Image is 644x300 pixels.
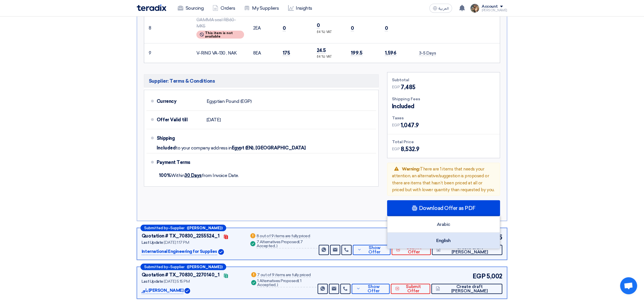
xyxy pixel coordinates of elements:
button: Submit Offer [391,284,430,294]
span: 1,596 [385,50,397,56]
div: – [140,225,226,231]
span: 7,485 [401,83,416,91]
a: Orders [208,2,240,14]
div: Payment Terms [157,156,369,169]
span: Submitted by [144,226,168,230]
b: ([PERSON_NAME]) [187,265,223,269]
div: (14 %) VAT [317,30,342,35]
span: EGP [473,272,486,281]
button: Show Offer [353,245,391,255]
div: Offer Valid till [157,113,202,127]
span: ) [276,243,278,248]
span: Included [157,145,176,151]
div: (14 %) VAT [317,55,342,59]
a: My Suppliers [240,2,283,14]
div: V-RING VA-130 , NAK [196,50,244,57]
span: Included [392,102,414,111]
span: Submitted by [144,265,168,269]
div: Shipping Fees [392,96,495,102]
span: Last Update [142,279,163,284]
span: Warning: [402,166,420,172]
td: EA [249,13,278,43]
span: 1 Accepted, [257,278,301,287]
span: Show Offer [363,246,386,254]
button: Create draft [PERSON_NAME] [431,284,502,294]
span: ( [298,278,299,283]
span: [DATE] 1:17 PM [164,240,189,245]
span: العربية [439,7,449,11]
span: 0 [317,22,320,28]
u: 30 Days [184,173,202,178]
span: Submit Offer [402,246,426,254]
button: Show Offer [352,284,390,294]
span: 0 [385,25,388,31]
div: Quotation # TX_70830_2270140_1 [142,272,220,278]
div: – [140,264,226,270]
div: Quotation # TX_70830_2255524_1 [142,233,220,239]
span: 8,532.9 [401,145,419,153]
span: 5,002 [486,272,502,281]
div: Account [482,4,498,9]
span: Submit Offer [401,285,426,293]
span: This item is not available [205,31,241,38]
div: Taxes [392,115,495,121]
div: 7 out of 9 items are fully priced [257,273,311,278]
div: Arabic [387,216,500,233]
span: Download Offer as PDF [419,206,475,211]
div: GAMMA seal RB60-MK5 [196,17,244,30]
td: EA [249,43,278,63]
span: EGP [392,84,400,90]
img: Verified Account [184,288,190,294]
a: Sourcing [173,2,208,14]
span: 3-5 Days [419,51,436,56]
button: Submit Offer [392,245,431,255]
button: Create draft [PERSON_NAME] [432,245,502,255]
span: Last Update [142,240,163,245]
span: [DATE] [207,117,221,123]
span: Egypt (EN), [GEOGRAPHIC_DATA] [232,145,306,151]
div: 1 Alternatives Proposed [257,279,317,287]
button: العربية [429,4,452,13]
div: English [387,233,500,249]
span: 0 [351,25,354,31]
h5: Supplier: Terms & Conditions [144,74,379,88]
b: ([PERSON_NAME]) [187,226,223,230]
a: Insights [284,2,317,14]
p: International Engineering for Supplies [142,248,217,255]
span: 199.5 [351,50,362,56]
span: Show Offer [362,285,385,293]
div: Subtotal [392,77,495,83]
span: Supplier [170,226,184,230]
span: [DATE] 5:15 PM [164,279,190,284]
img: file_1710751448746.jpg [470,4,479,13]
span: Create draft [PERSON_NAME] [442,246,498,254]
td: 9 [144,43,153,63]
div: 8 out of 9 items are fully priced [257,234,310,239]
div: [PERSON_NAME] [482,9,507,12]
span: EGP [392,122,400,128]
span: Supplier [170,265,184,269]
a: Open chat [620,277,637,294]
td: 8 [144,13,153,43]
span: EGP [392,146,400,152]
span: 0 [283,25,286,31]
span: 7 Accepted, [257,239,303,248]
span: Create draft [PERSON_NAME] [441,285,498,293]
span: 8 [253,51,256,56]
span: ) [277,282,278,287]
span: 2 [253,26,255,31]
span: 1,047.9 [401,121,419,130]
div: Shipping [157,132,202,145]
span: ( [299,239,300,244]
img: Verified Account [218,249,224,255]
span: 175 [283,50,290,56]
img: Teradix logo [137,5,166,11]
div: Egyptian Pound (EGP) [207,96,251,107]
p: باور [PERSON_NAME] [142,287,183,294]
div: Total Price [392,139,495,145]
strong: 100% [159,173,171,178]
span: Within from Invoice Date. [159,173,239,178]
div: Currency [157,95,202,108]
span: 24.5 [317,47,326,53]
span: There are 1 items that needs your attention, an alternative/suggestion is proposed or there are i... [392,166,495,193]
